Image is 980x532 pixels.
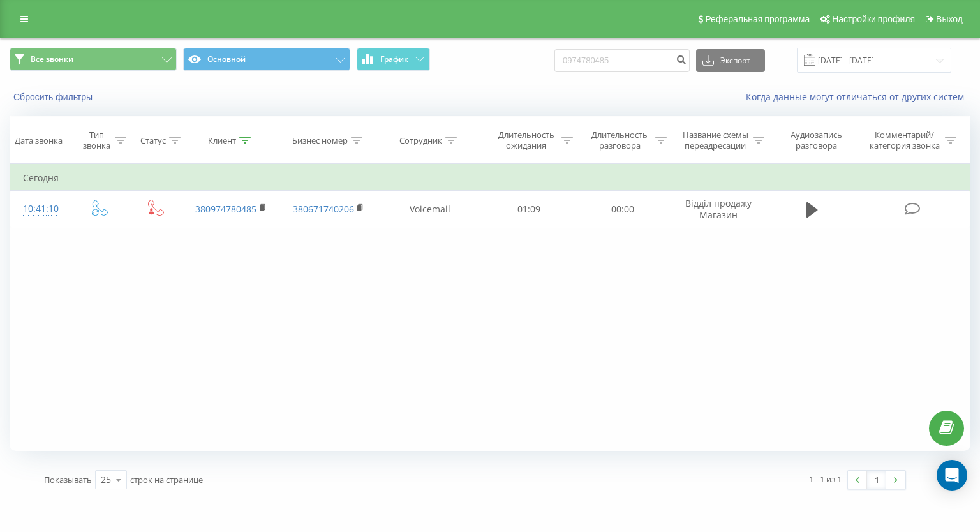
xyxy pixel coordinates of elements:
span: строк на странице [130,474,203,485]
div: Аудиозапись разговора [779,129,854,151]
div: Название схемы переадресации [681,129,750,151]
span: Показывать [44,474,92,485]
div: Статус [140,135,166,146]
span: Настройки профиля [832,14,915,24]
span: Выход [936,14,963,24]
div: Бизнес номер [292,135,348,146]
div: Open Intercom Messenger [937,460,967,491]
td: Voicemail [377,191,482,228]
div: Длительность разговора [588,129,652,151]
a: 1 [867,471,886,489]
td: 01:09 [482,191,576,228]
input: Поиск по номеру [554,49,690,72]
a: 380974780485 [195,203,256,215]
div: Клиент [208,135,236,146]
div: 1 - 1 из 1 [809,473,842,485]
span: Реферальная программа [705,14,810,24]
div: Длительность ожидания [494,129,558,151]
span: График [380,55,408,64]
a: Когда данные могут отличаться от других систем [746,91,970,103]
div: 25 [101,473,111,486]
div: Дата звонка [15,135,63,146]
a: 380671740206 [293,203,354,215]
td: Сегодня [10,165,970,191]
button: Основной [183,48,350,71]
td: Відділ продажу Магазин [670,191,768,228]
div: 10:41:10 [23,196,57,221]
span: Все звонки [31,54,73,64]
div: Тип звонка [81,129,112,151]
td: 00:00 [576,191,670,228]
button: Экспорт [696,49,765,72]
button: График [357,48,430,71]
button: Все звонки [10,48,177,71]
button: Сбросить фильтры [10,91,99,103]
div: Комментарий/категория звонка [867,129,942,151]
div: Сотрудник [399,135,442,146]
